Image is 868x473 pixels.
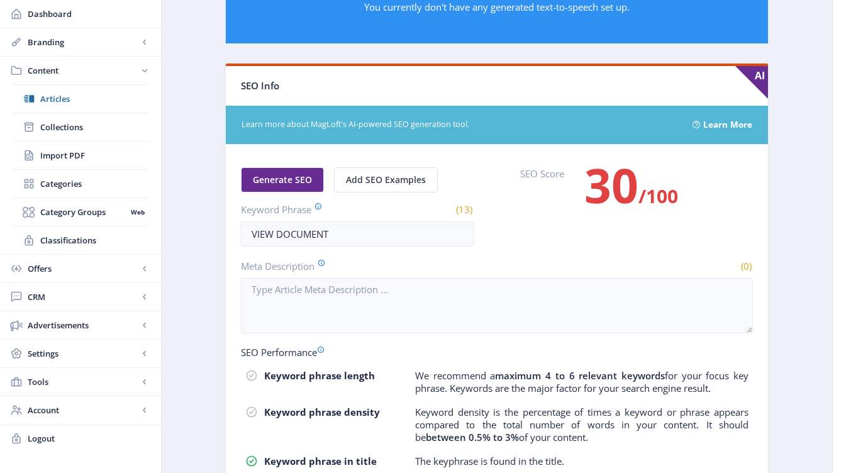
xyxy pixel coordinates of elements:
[415,369,748,394] p: We recommend a for your focus key phrase. Keywords are the major factor for your search engine re...
[28,404,138,416] span: Account
[238,1,755,13] p: You currently don't have any generated text-to-speech set up.
[426,431,519,443] b: between 0.5% to 3%
[28,262,138,275] span: Offers
[454,203,474,216] span: (13)
[13,113,148,141] a: Collections
[739,260,753,272] span: (0)
[264,369,375,382] strong: Keyword phrase length
[28,319,138,331] span: Advertisements
[13,170,148,198] a: Categories
[264,406,380,418] strong: Keyword phrase density
[334,167,438,192] button: Add SEO Examples
[28,432,151,445] span: Logout
[520,167,564,228] label: SEO Score
[735,66,768,99] span: AI
[703,115,752,135] a: Learn More
[126,206,148,218] nb-badge: Web
[241,167,324,192] button: Generate SEO
[28,8,151,20] span: Dashboard
[241,259,492,273] label: Meta Description
[40,206,126,218] span: Category Groups
[40,92,148,105] span: Articles
[13,226,148,254] a: Classifications
[241,203,352,216] label: Keyword Phrase
[28,291,138,303] span: CRM
[253,175,312,185] span: Generate SEO
[13,198,148,226] a: Category GroupsWeb
[13,142,148,169] a: Import PDF
[28,36,138,48] span: Branding
[346,175,426,185] span: Add SEO Examples
[28,64,138,77] span: Content
[40,121,148,133] span: Collections
[241,346,753,359] div: SEO Performance
[40,177,148,190] span: Categories
[415,406,748,443] p: Keyword density is the percentage of times a keyword or phrase appears compared to the total numb...
[495,369,665,382] b: maximum 4 to 6 relevant keywords
[40,234,148,247] span: Classifications
[584,172,678,209] h3: /100
[242,119,677,131] span: Learn more about MagLoft's AI-powered SEO generation tool.
[584,153,638,217] span: 30
[28,347,138,360] span: Settings
[13,85,148,113] a: Articles
[241,79,279,92] span: SEO Info
[40,149,148,162] span: Import PDF
[241,221,474,247] input: Type Article Keyword Phrase ...
[28,376,138,388] span: Tools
